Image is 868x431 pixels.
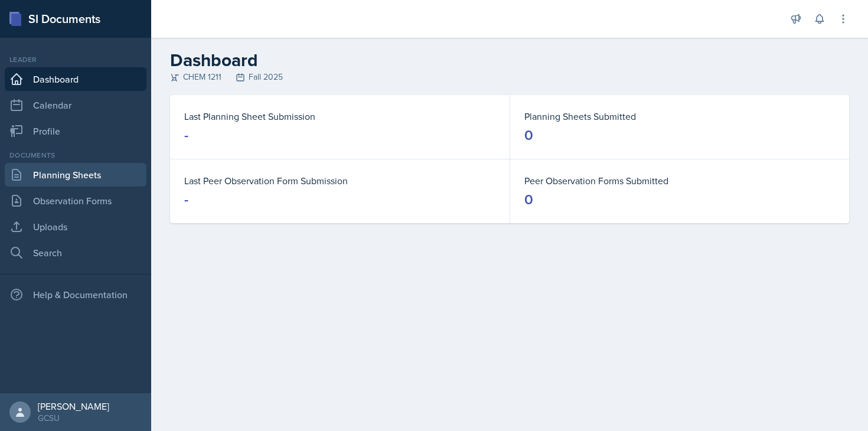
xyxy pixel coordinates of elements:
[5,150,146,161] div: Documents
[5,283,146,306] div: Help & Documentation
[524,126,533,145] div: 0
[524,109,835,123] dt: Planning Sheets Submitted
[170,50,849,71] h2: Dashboard
[5,54,146,65] div: Leader
[184,174,495,188] dt: Last Peer Observation Form Submission
[5,163,146,187] a: Planning Sheets
[184,126,188,145] div: -
[5,189,146,213] a: Observation Forms
[524,174,835,188] dt: Peer Observation Forms Submitted
[524,190,533,209] div: 0
[5,241,146,265] a: Search
[184,109,495,123] dt: Last Planning Sheet Submission
[5,119,146,143] a: Profile
[38,400,109,412] div: [PERSON_NAME]
[5,93,146,117] a: Calendar
[170,71,849,83] div: CHEM 1211 Fall 2025
[38,412,109,424] div: GCSU
[5,215,146,239] a: Uploads
[5,67,146,91] a: Dashboard
[184,190,188,209] div: -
